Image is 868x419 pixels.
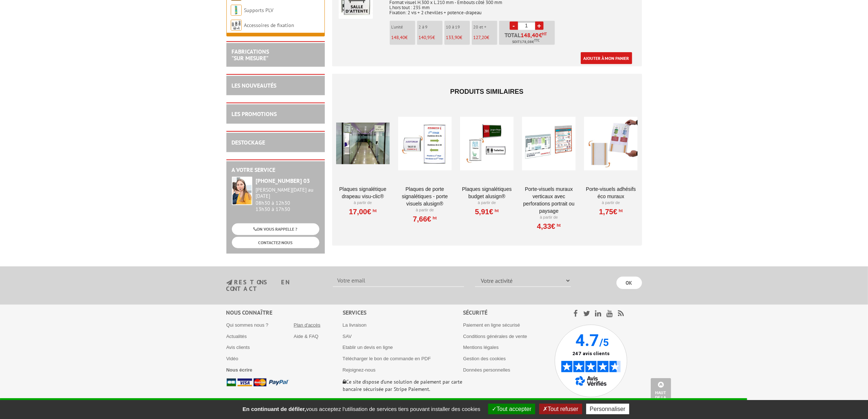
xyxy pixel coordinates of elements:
button: Personnaliser (fenêtre modale) [586,404,629,414]
p: À partir de [460,200,514,206]
a: CONTACTEZ-NOUS [232,237,319,248]
p: Ce site dispose d’une solution de paiement par carte bancaire sécurisée par Stripe Paiement. [343,378,463,393]
a: Plan d'accès [294,322,320,328]
strong: En continuant de défiler, [242,406,306,412]
a: Aide & FAQ [294,334,319,339]
p: € [474,35,497,40]
a: Accessoires de fixation [244,22,295,28]
a: Paiement en ligne sécurisé [463,322,520,328]
a: Rejoignez-nous [343,367,375,373]
div: [PERSON_NAME][DATE] au [DATE] [256,187,319,199]
div: Sécurité [463,308,554,317]
a: Gestion des cookies [463,356,506,361]
h2: A votre service [232,167,319,173]
a: DESTOCKAGE [232,139,265,146]
a: Plaques Signalétique drapeau Visu-Clic® [336,185,390,200]
a: Télécharger le bon de commande en PDF [343,356,431,361]
a: Mentions légales [463,345,499,350]
strong: [PHONE_NUMBER] 03 [256,177,310,184]
p: L'unité [392,24,415,30]
span: € [539,32,542,38]
sup: HT [555,223,561,228]
span: 133,90 [446,34,460,41]
a: Nous écrire [226,367,253,373]
div: 08h30 à 12h30 13h30 à 17h30 [256,187,319,212]
a: FABRICATIONS"Sur Mesure" [232,48,269,62]
sup: HT [371,208,377,213]
p: € [392,35,415,40]
p: À partir de [398,207,452,213]
p: Total [501,32,555,45]
a: Plaques Signalétiques Budget AluSign® [460,185,514,200]
a: 1,75€HT [599,209,623,214]
span: 148,40 [392,34,405,41]
p: 20 et + [474,24,497,30]
span: vous acceptez l'utilisation de services tiers pouvant installer des cookies [239,406,484,412]
a: Etablir un devis en ligne [343,345,393,350]
button: Tout refuser [539,404,582,414]
p: € [419,35,443,40]
span: Produits similaires [450,88,523,95]
img: newsletter.jpg [226,280,232,286]
a: Porte-visuels muraux verticaux avec perforations portrait ou paysage [522,185,576,215]
img: Avis Vérifiés - 4.7 sur 5 - 247 avis clients [554,324,627,397]
a: LES PROMOTIONS [232,110,277,118]
a: - [510,22,518,30]
a: 4,33€HT [537,224,561,228]
a: SAV [343,334,352,339]
span: 140,95 [419,34,433,41]
span: 148,40 [521,32,539,38]
a: Avis clients [226,345,250,350]
a: Actualités [226,334,247,339]
a: Plaques de porte signalétiques - Porte Visuels AluSign® [398,185,452,207]
sup: HT [542,31,547,36]
p: 10 à 19 [446,24,470,30]
button: Tout accepter [488,404,535,414]
a: La livraison [343,322,367,328]
span: 127,20 [474,34,487,41]
input: Votre email [333,274,464,287]
sup: HT [431,215,437,220]
a: Ajouter à mon panier [581,52,632,64]
span: Soit € [512,39,540,45]
img: Supports PLV [231,5,242,16]
a: ON VOUS RAPPELLE ? [232,223,319,235]
sup: HT [493,208,499,213]
h3: restons en contact [226,279,322,292]
a: Qui sommes nous ? [226,322,269,328]
a: Conditions générales de vente [463,334,527,339]
a: 7,66€HT [413,217,437,221]
a: Supports PLV [244,7,274,14]
p: À partir de [522,215,576,220]
sup: TTC [534,38,540,42]
a: Données personnelles [463,367,510,373]
a: + [535,22,544,30]
img: widget-service.jpg [232,177,252,205]
p: À partir de [336,200,390,206]
a: LES NOUVEAUTÉS [232,82,277,89]
p: À partir de [584,200,638,206]
a: Vidéo [226,356,238,361]
a: Porte-visuels adhésifs éco muraux [584,185,638,200]
sup: HT [617,208,623,213]
input: OK [616,277,642,289]
p: € [446,35,470,40]
div: Nous connaître [226,308,343,317]
img: Accessoires de fixation [231,20,242,31]
a: Haut de la page [651,378,671,408]
a: 17,00€HT [349,209,377,214]
a: 5,91€HT [475,209,499,214]
div: Services [343,308,463,317]
p: 2 à 9 [419,24,443,30]
span: 178,08 [520,39,532,45]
